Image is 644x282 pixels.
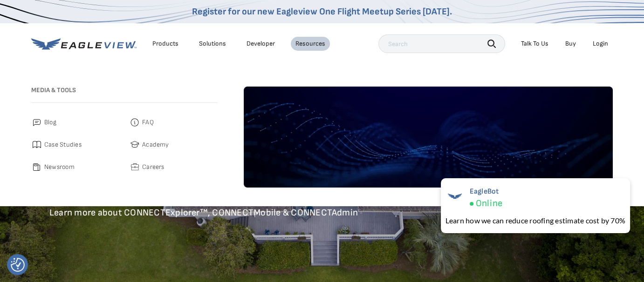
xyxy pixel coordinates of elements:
[11,258,25,272] img: Revisit consent button
[199,40,226,48] div: Solutions
[44,139,82,150] span: Case Studies
[565,40,576,48] a: Buy
[31,87,218,94] h3: Media & Tools
[129,139,140,150] img: academy.svg
[476,198,502,209] span: Online
[11,258,25,272] button: Consent Preferences
[31,139,120,150] a: Case Studies
[142,117,154,128] span: FAQ
[445,187,464,206] img: EagleBot
[192,6,452,17] a: Register for our new Eagleview One Flight Meetup Series [DATE].
[31,117,42,128] img: blog.svg
[44,161,75,173] span: Newsroom
[129,161,218,173] a: Careers
[445,215,625,226] div: Learn how we can reduce roofing estimate cost by 70%
[295,40,325,48] div: Resources
[129,117,140,128] img: faq.svg
[521,40,548,48] div: Talk To Us
[593,40,608,48] div: Login
[129,139,218,150] a: Academy
[31,139,42,150] img: case_studies.svg
[31,117,120,128] a: Blog
[247,40,275,48] a: Developer
[44,117,56,128] span: Blog
[142,139,169,150] span: Academy
[31,161,120,173] a: Newsroom
[49,207,595,219] p: Learn more about CONNECTExplorer™, CONNECTMobile & CONNECTAdmin
[378,34,505,53] input: Search
[152,40,178,48] div: Products
[129,161,140,173] img: careers.svg
[142,161,164,173] span: Careers
[470,187,502,196] span: EagleBot
[129,117,218,128] a: FAQ
[31,161,42,173] img: newsroom.svg
[244,87,613,188] img: default-image.webp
